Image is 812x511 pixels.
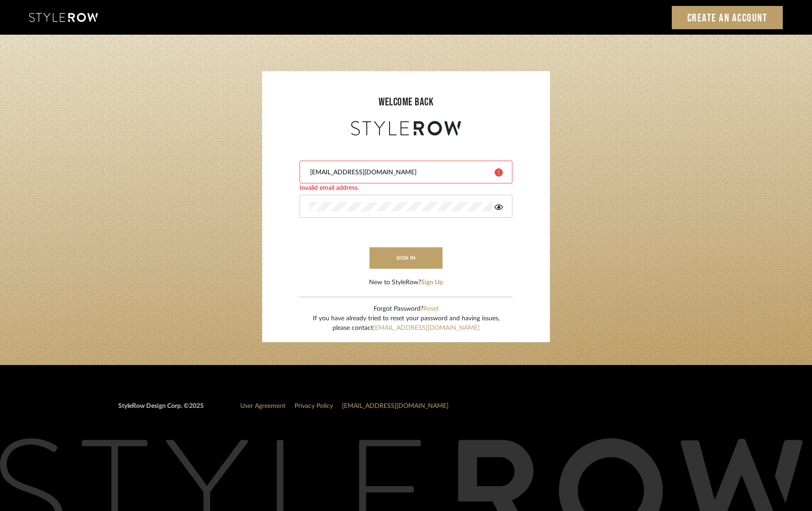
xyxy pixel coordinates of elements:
[313,314,500,333] div: If you have already tried to reset your password and having issues, please contact
[369,278,443,287] div: New to StyleRow?
[423,304,439,314] button: Reset
[300,183,512,193] div: Invalid email address.
[672,6,783,29] a: Create an Account
[421,278,443,287] button: Sign Up
[369,247,443,269] button: sign in
[313,304,500,314] div: Forgot Password?
[118,401,204,418] div: StyleRow Design Corp. ©2025
[373,325,480,331] a: [EMAIL_ADDRESS][DOMAIN_NAME]
[295,403,333,409] a: Privacy Policy
[240,403,285,409] a: User Agreement
[271,94,541,110] div: welcome back
[342,403,448,409] a: [EMAIL_ADDRESS][DOMAIN_NAME]
[309,168,488,177] input: Email Address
